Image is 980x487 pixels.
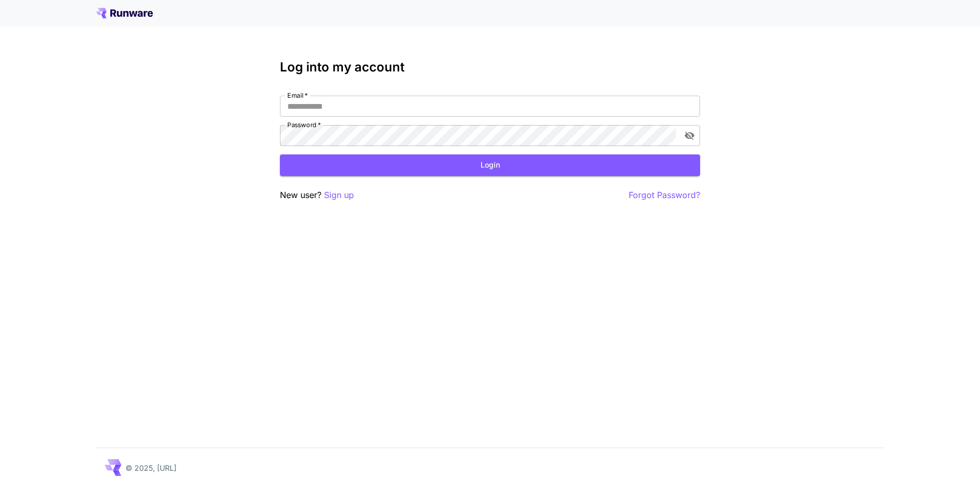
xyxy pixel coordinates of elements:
[629,189,700,202] button: Forgot Password?
[324,189,354,202] button: Sign up
[287,91,308,100] label: Email
[280,60,700,75] h3: Log into my account
[680,126,699,145] button: toggle password visibility
[280,189,354,202] p: New user?
[126,462,176,473] p: © 2025, [URL]
[280,154,700,176] button: Login
[287,120,321,129] label: Password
